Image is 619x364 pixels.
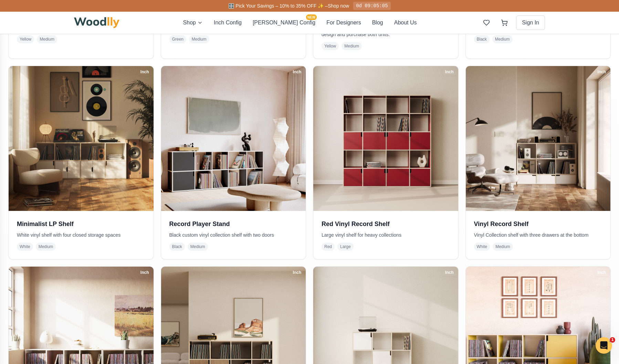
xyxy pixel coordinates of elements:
[169,219,298,229] h3: Record Player Stand
[328,3,349,9] a: Shop now
[74,17,119,28] img: Woodlly
[37,35,57,43] span: Medium
[214,19,242,27] button: Inch Config
[17,232,145,238] p: White vinyl shelf with four closed storage spaces
[466,66,611,211] img: Vinyl Record Shelf
[492,35,513,43] span: Medium
[188,243,208,251] span: Medium
[596,337,612,354] iframe: Intercom live chat
[169,35,186,43] span: Green
[474,35,490,43] span: Black
[290,269,304,276] div: Inch
[169,232,298,238] p: Black custom vinyl collection shelf with two doors
[189,35,209,43] span: Medium
[169,243,185,251] span: Black
[17,219,145,229] h3: Minimalist LP Shelf
[253,19,315,27] button: [PERSON_NAME] ConfigNEW
[337,243,354,251] span: Large
[474,243,490,251] span: White
[17,243,33,251] span: White
[322,243,335,251] span: Red
[9,66,154,211] img: Minimalist LP Shelf
[353,2,390,10] div: 0d 09:05:05
[313,66,458,211] img: Red Vinyl Record Shelf
[322,232,450,238] p: Large vinyl shelf for heavy collections
[306,14,317,20] span: NEW
[594,68,609,76] div: Inch
[372,19,383,27] button: Blog
[36,243,56,251] span: Medium
[183,19,203,27] button: Shop
[594,269,609,276] div: Inch
[474,232,602,238] p: Vinyl Collection shelf with three drawers at the bottom
[342,42,362,50] span: Medium
[137,68,152,76] div: Inch
[493,243,513,251] span: Medium
[228,3,327,9] span: 🎛️ Pick Your Savings – 10% to 35% OFF ✨ –
[394,19,417,27] button: About Us
[290,68,304,76] div: Inch
[442,269,457,276] div: Inch
[137,269,152,276] div: Inch
[610,337,615,343] span: 1
[161,66,306,211] img: Record Player Stand
[474,219,602,229] h3: Vinyl Record Shelf
[322,219,450,229] h3: Red Vinyl Record Shelf
[442,68,457,76] div: Inch
[326,19,361,27] button: For Designers
[322,42,339,50] span: Yellow
[516,15,545,30] button: Sign In
[17,35,34,43] span: Yellow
